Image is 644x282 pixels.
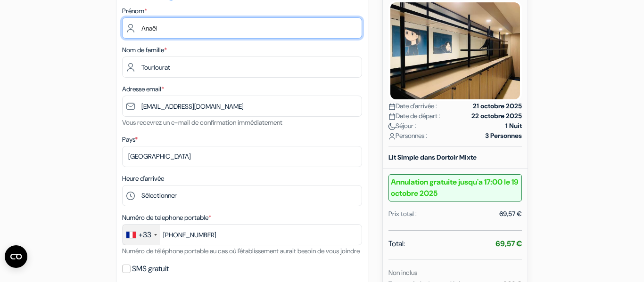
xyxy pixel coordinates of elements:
span: Date d'arrivée : [388,101,437,111]
strong: 3 Personnes [485,131,522,141]
div: 69,57 € [499,209,522,219]
label: Pays [122,135,138,145]
div: Prix total : [388,209,417,219]
input: Entrez votre prénom [122,17,362,39]
span: Personnes : [388,131,427,141]
input: Entrer le nom de famille [122,56,362,78]
span: Date de départ : [388,111,440,121]
input: 6 12 34 56 78 [122,224,362,245]
b: Annulation gratuite jusqu'a 17:00 le 19 octobre 2025 [388,174,522,201]
div: France: +33 [123,225,160,245]
strong: 21 octobre 2025 [473,101,522,111]
div: +33 [139,229,151,241]
b: Lit Simple dans Dortoir Mixte [388,153,477,161]
img: user_icon.svg [388,133,396,140]
label: Adresse email [122,84,164,94]
small: Vous recevrez un e-mail de confirmation immédiatement [122,118,282,127]
img: moon.svg [388,123,396,130]
img: calendar.svg [388,113,396,120]
label: Prénom [122,6,147,16]
label: Nom de famille [122,45,167,55]
span: Séjour : [388,121,416,131]
strong: 69,57 € [495,239,522,249]
label: Heure d'arrivée [122,174,164,184]
button: Ouvrir le widget CMP [5,245,27,268]
strong: 22 octobre 2025 [471,111,522,121]
strong: 1 Nuit [505,121,522,131]
label: SMS gratuit [132,262,169,275]
input: Entrer adresse e-mail [122,96,362,117]
span: Total: [388,238,405,250]
small: Numéro de téléphone portable au cas où l'établissement aurait besoin de vous joindre [122,247,360,255]
small: Non inclus [388,268,417,277]
img: calendar.svg [388,103,396,110]
label: Numéro de telephone portable [122,213,211,223]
